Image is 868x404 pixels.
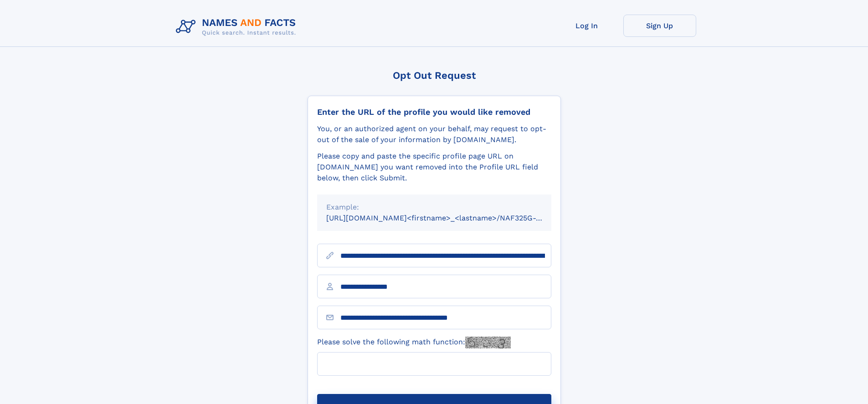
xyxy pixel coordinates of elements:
[326,202,542,213] div: Example:
[550,15,623,37] a: Log In
[623,15,696,37] a: Sign Up
[172,15,303,39] img: Logo Names and Facts
[317,107,551,117] div: Enter the URL of the profile you would like removed
[317,151,551,184] div: Please copy and paste the specific profile page URL on [DOMAIN_NAME] you want removed into the Pr...
[317,337,511,348] label: Please solve the following math function:
[308,70,561,81] div: Opt Out Request
[317,123,551,145] div: You, or an authorized agent on your behalf, may request to opt-out of the sale of your informatio...
[326,214,569,222] small: [URL][DOMAIN_NAME]<firstname>_<lastname>/NAF325G-xxxxxxxx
